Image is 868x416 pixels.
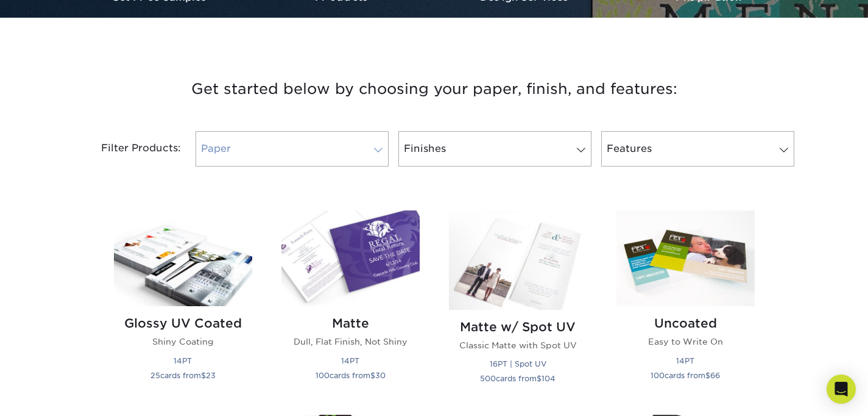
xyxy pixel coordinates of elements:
[651,371,665,380] span: 100
[537,374,542,383] span: $
[150,371,216,380] small: cards from
[616,335,755,348] p: Easy to Write On
[196,131,389,167] a: Paper
[316,371,386,380] small: cards from
[601,131,794,167] a: Features
[616,210,755,306] img: Uncoated Postcards
[827,375,856,404] div: Open Intercom Messenger
[542,374,556,383] span: 104
[281,335,420,348] p: Dull, Flat Finish, Not Shiny
[449,339,587,351] p: Classic Matte with Spot UV
[150,371,160,380] span: 25
[449,210,587,400] a: Matte w/ Spot UV Postcards Matte w/ Spot UV Classic Matte with Spot UV 16PT | Spot UV 500cards fr...
[174,356,192,365] small: 14PT
[616,210,755,400] a: Uncoated Postcards Uncoated Easy to Write On 14PT 100cards from$66
[281,316,420,331] h2: Matte
[69,131,191,167] div: Filter Products:
[281,210,420,400] a: Matte Postcards Matte Dull, Flat Finish, Not Shiny 14PT 100cards from$30
[616,316,755,331] h2: Uncoated
[114,210,252,306] img: Glossy UV Coated Postcards
[398,131,591,167] a: Finishes
[490,359,546,368] small: 16PT | Spot UV
[710,371,720,380] span: 66
[114,335,252,348] p: Shiny Coating
[281,210,420,306] img: Matte Postcards
[114,210,252,400] a: Glossy UV Coated Postcards Glossy UV Coated Shiny Coating 14PT 25cards from$23
[480,374,556,383] small: cards from
[676,356,694,365] small: 14PT
[449,210,587,309] img: Matte w/ Spot UV Postcards
[114,316,252,331] h2: Glossy UV Coated
[341,356,359,365] small: 14PT
[705,371,710,380] span: $
[316,371,330,380] span: 100
[480,374,496,383] span: 500
[201,371,206,380] span: $
[206,371,216,380] span: 23
[78,62,791,117] h3: Get started below by choosing your paper, finish, and features:
[370,371,375,380] span: $
[449,320,587,334] h2: Matte w/ Spot UV
[375,371,386,380] span: 30
[651,371,720,380] small: cards from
